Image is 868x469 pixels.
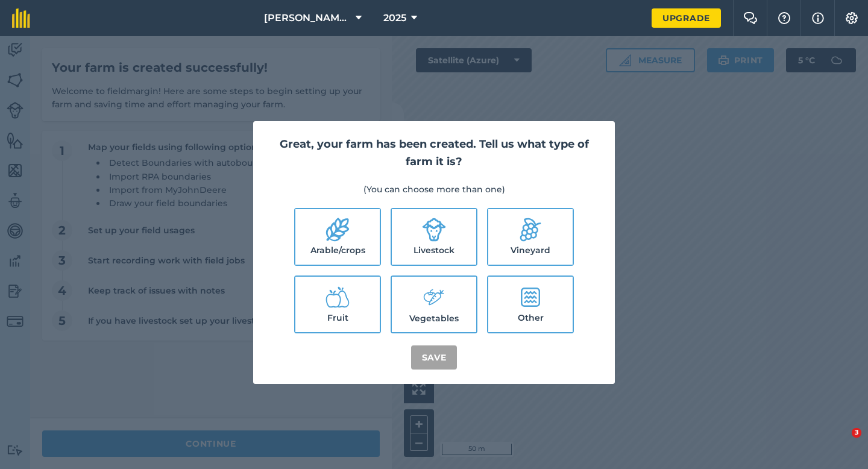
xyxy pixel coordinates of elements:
[264,11,351,25] span: [PERSON_NAME] & Sons Farming LTD
[827,428,856,457] iframe: Intercom live chat
[295,277,380,332] label: Fruit
[488,277,573,332] label: Other
[392,209,476,265] label: Livestock
[12,8,30,28] img: fieldmargin Logo
[411,345,458,370] button: Save
[383,11,406,25] span: 2025
[488,209,573,265] label: Vineyard
[743,12,758,24] img: Two speech bubbles overlapping with the left bubble in the forefront
[812,11,824,25] img: svg+xml;base64,PHN2ZyB4bWxucz0iaHR0cDovL3d3dy53My5vcmcvMjAwMC9zdmciIHdpZHRoPSIxNyIgaGVpZ2h0PSIxNy...
[777,12,791,24] img: A question mark icon
[652,8,721,28] a: Upgrade
[392,277,476,332] label: Vegetables
[852,428,861,438] span: 3
[295,209,380,265] label: Arable/crops
[268,136,600,171] h2: Great, your farm has been created. Tell us what type of farm it is?
[844,12,859,24] img: A cog icon
[268,183,600,196] p: (You can choose more than one)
